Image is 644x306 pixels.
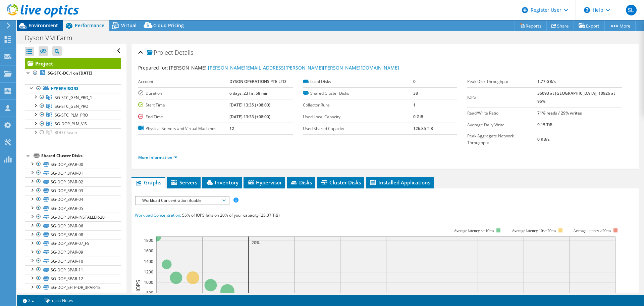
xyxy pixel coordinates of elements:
text: 1600 [144,248,153,254]
label: Local Disks [303,78,413,85]
span: SG-STC_GEN_PRO_1 [55,95,92,100]
text: IOPS [135,280,142,292]
span: Cluster Disks [320,179,361,186]
a: SG-DOP_3PAR-09 [25,248,121,257]
label: End Time [138,114,229,120]
a: SG-STC-DC.1 on [DATE] [25,69,121,78]
a: SG-DOP_3PAR-04 [25,195,121,204]
b: 126.85 TiB [413,126,433,131]
a: 2 [18,296,39,305]
text: 1000 [144,279,153,285]
b: 71% reads / 29% writes [537,110,582,116]
b: [DATE] 13:35 (+08:00) [229,102,270,108]
a: SG-DOP_3PAR-07_FS [25,239,121,248]
a: SG-DOP_3PAR-08 [25,230,121,239]
b: [DATE] 13:33 (+08:00) [229,114,270,120]
a: Project [25,58,121,69]
a: Hypervisors [25,84,121,93]
a: [PERSON_NAME][EMAIL_ADDRESS][PERSON_NAME][PERSON_NAME][DOMAIN_NAME] [208,64,399,71]
a: SG-DOP_PLM_VIS [25,120,121,128]
b: 0 [413,79,416,84]
label: Used Local Capacity [303,114,413,120]
a: More [604,20,636,31]
b: 0 GiB [413,114,423,120]
span: 55% of IOPS falls on 20% of your capacity (25.37 TiB) [182,212,280,218]
span: SG-STC_PLM_PRO [55,112,88,118]
span: SL [626,5,637,15]
text: 20% [252,240,260,246]
label: Average Daily Write [467,122,537,128]
label: Duration [138,90,229,97]
a: SG-DOP_3PAR-01 [25,169,121,177]
a: SG-DOP_SFTP-DR_3PAR-18 [25,283,121,292]
a: SG-STC_PLM_PRO [25,111,121,119]
text: Average latency >20ms [573,228,611,233]
label: IOPS [467,94,537,101]
a: Project Notes [39,296,78,305]
a: SG-DOP_3PAR-12 [25,274,121,283]
a: RDD Cluster [25,128,121,137]
span: Performance [75,22,104,29]
b: DYSON OPERATIONS PTE LTD [229,79,286,84]
label: Start Time [138,102,229,108]
span: SG-DOP_PLM_VIS [55,121,87,127]
span: Graphs [135,179,161,186]
a: SG-DOP_3PAR-02 [25,177,121,186]
a: SG-DOP_3PAR-11 [25,265,121,274]
b: 9.15 TiB [537,122,552,128]
span: Cloud Pricing [153,22,184,29]
b: SG-STC-DC.1 on [DATE] [48,70,92,76]
span: Environment [29,22,58,29]
label: Peak Aggregate Network Throughput [467,133,537,146]
a: Share [546,20,574,31]
div: Shared Cluster Disks [41,152,121,160]
label: Shared Cluster Disks [303,90,413,97]
label: Read/Write Ratio [467,110,537,117]
b: 1 [413,102,416,108]
a: SG-DOP_3PAR-06 [25,221,121,230]
span: SG-STC_GEN_PRO [55,103,88,109]
label: Collector Runs [303,102,413,108]
b: 36093 at [GEOGRAPHIC_DATA], 10926 at 95% [537,90,615,104]
a: SG-DOP_3PAR-INSTALLER-20 [25,213,121,221]
svg: \n [584,7,590,13]
a: SG-DOP_3PAR-05 [25,204,121,213]
b: 38 [413,90,418,96]
a: SG-STC_GEN_PRO [25,102,121,111]
span: RDD Cluster [55,130,77,135]
b: 0 KB/s [537,136,550,142]
b: 1.77 GB/s [537,79,556,84]
b: 12 [229,126,234,131]
text: 1400 [144,259,153,264]
span: Workload Concentration Bubble [139,196,225,205]
span: Workload Concentration: [135,212,181,218]
a: More Information [138,155,177,160]
text: 1200 [144,269,153,275]
span: Details [175,48,193,56]
tspan: Average latency 10<=20ms [512,228,556,233]
a: SG-DOP_3PAR-03 [25,186,121,195]
label: Physical Servers and Virtual Machines [138,125,229,132]
label: Used Shared Capacity [303,125,413,132]
a: Reports [515,20,547,31]
span: Installed Applications [369,179,430,186]
span: Servers [170,179,197,186]
label: Prepared for: [138,64,168,71]
h1: Dyson VM Farm [22,34,83,42]
span: Inventory [206,179,238,186]
a: Export [574,20,605,31]
a: SG-DOP_3PAR-10 [25,257,121,265]
span: Virtual [121,22,137,29]
label: Account [138,78,229,85]
a: SG-STC_GEN_PRO_1 [25,93,121,102]
span: Hypervisor [247,179,282,186]
span: [PERSON_NAME], [169,64,399,71]
label: Peak Disk Throughput [467,78,537,85]
a: SG-DOP-DS-01 (1) [25,292,121,301]
span: Disks [290,179,312,186]
a: SG-DOP_3PAR-00 [25,160,121,169]
text: 1800 [144,237,153,243]
tspan: Average latency <=10ms [454,228,494,233]
span: Project [147,49,173,56]
text: 800 [146,290,153,296]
